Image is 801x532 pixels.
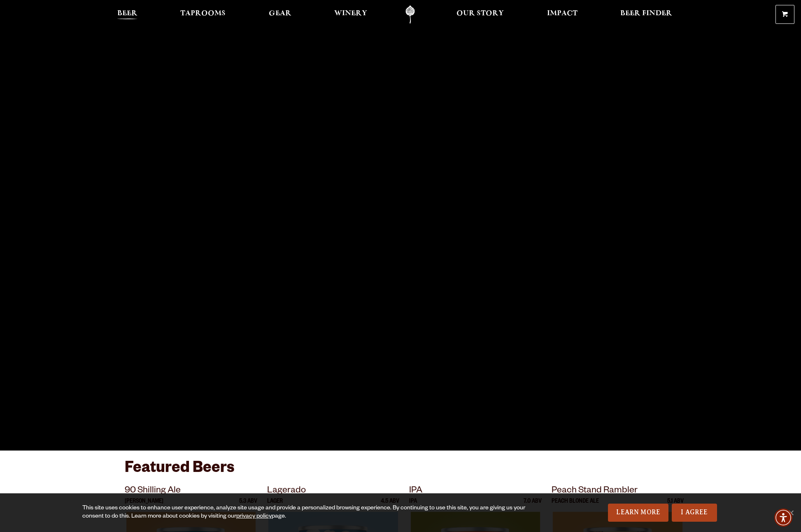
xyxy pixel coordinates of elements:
[409,484,542,499] p: IPA
[263,5,297,24] a: Gear
[774,509,792,527] div: Accessibility Menu
[608,504,668,522] a: Learn More
[395,5,426,24] a: Odell Home
[542,5,583,24] a: Impact
[125,459,676,484] h3: Featured Beers
[672,504,717,522] a: I Agree
[451,5,509,24] a: Our Story
[82,504,538,521] div: This site uses cookies to enhance user experience, analyze site usage and provide a personalized ...
[552,484,684,499] p: Peach Stand Rambler
[329,5,373,24] a: Winery
[334,10,367,17] span: Winery
[125,484,257,499] p: 90 Shilling Ale
[615,5,678,24] a: Beer Finder
[236,513,272,520] a: privacy policy
[112,5,143,24] a: Beer
[175,5,231,24] a: Taprooms
[620,10,672,17] span: Beer Finder
[117,10,137,17] span: Beer
[269,10,291,17] span: Gear
[180,10,226,17] span: Taprooms
[547,10,577,17] span: Impact
[456,10,504,17] span: Our Story
[267,484,400,499] p: Lagerado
